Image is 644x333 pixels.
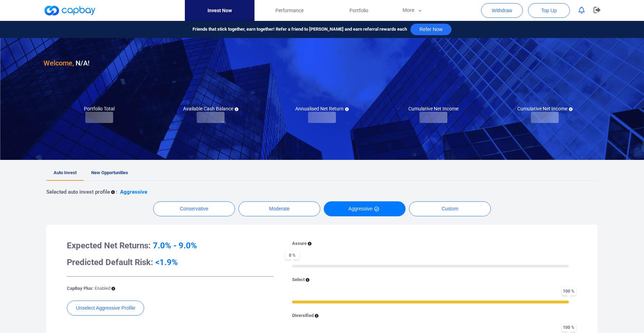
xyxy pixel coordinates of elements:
[324,201,406,216] button: Aggressive
[408,106,458,112] h5: Cumulative Net Income
[561,323,576,332] span: 100 %
[46,188,110,196] p: Selected auto invest profile
[183,106,238,112] h5: Available Cash Balance
[44,57,89,69] h3: N/A !
[44,59,74,67] span: Welcome,
[292,276,305,284] p: Select
[275,7,304,14] span: Performance
[285,251,299,260] span: 0 %
[350,7,368,14] span: Portfolio
[541,7,557,14] span: Top Up
[517,106,573,112] h5: Cumulative Net Income
[91,170,128,175] span: New Opportunities
[561,287,576,295] span: 100 %
[116,188,117,196] p: :
[153,241,197,250] span: 7.0% - 9.0%
[238,201,320,216] button: Moderate
[67,301,144,316] button: Unselect Aggressive Profile
[409,201,491,216] button: Custom
[120,188,147,196] p: Aggressive
[67,257,273,268] h3: Predicted Default Risk:
[84,106,115,112] h5: Portfolio Total
[410,24,451,35] button: Refer Now
[95,286,110,291] span: Enabled
[481,3,523,18] button: Withdraw
[54,170,77,175] span: Auto Invest
[295,106,349,112] h5: Annualised Net Return
[292,312,314,319] p: Diversified
[153,201,235,216] button: Conservative
[292,240,307,247] p: Assure
[155,257,178,267] span: <1.9%
[193,26,407,33] span: Friends that stick together, earn together! Refer a friend to [PERSON_NAME] and earn referral rew...
[67,240,273,251] h3: Expected Net Returns:
[67,285,110,292] p: CapBay Plus:
[528,3,570,18] button: Top Up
